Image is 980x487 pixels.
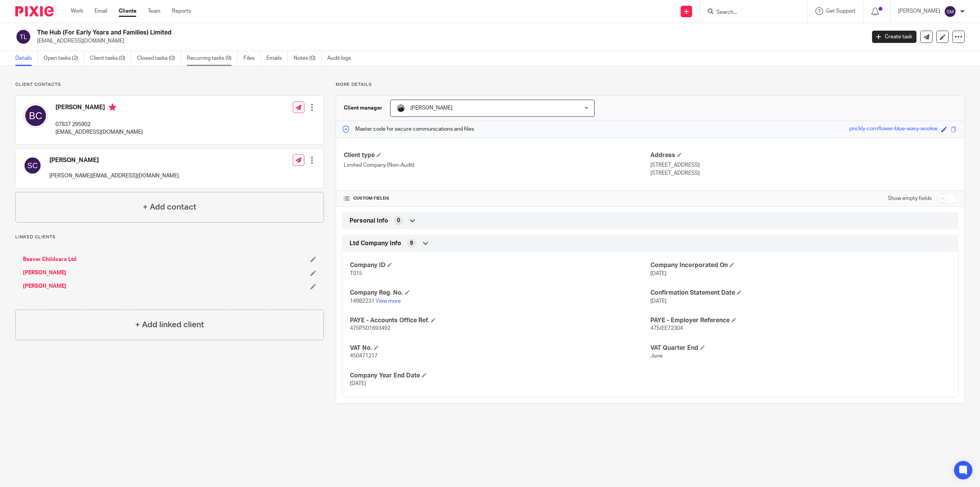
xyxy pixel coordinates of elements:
p: 07837 295902 [56,121,143,128]
h4: PAYE - Accounts Office Ref. [350,316,650,325]
p: [EMAIL_ADDRESS][DOMAIN_NAME] [56,128,143,136]
img: svg%3E [944,5,956,18]
h4: [PERSON_NAME] [56,103,143,113]
img: IMG_8745-0021-copy.jpg [396,103,405,113]
a: Beaver Childcare Ltd [23,256,77,263]
a: [PERSON_NAME] [23,269,66,277]
h4: Confirmation Statement Date [650,289,951,297]
p: More details [336,82,965,88]
h4: [PERSON_NAME] [49,156,179,164]
span: June [650,353,663,359]
a: Create task [872,31,916,43]
span: [DATE] [650,298,666,304]
span: [DATE] [650,271,666,276]
p: [STREET_ADDRESS] [650,161,957,169]
a: Reports [172,7,191,15]
span: Ltd Company Info [350,239,401,248]
span: 0 [397,217,400,225]
input: Search [715,9,784,16]
h4: + Add linked client [135,319,204,331]
a: Emails [266,51,288,66]
img: svg%3E [23,156,42,175]
h4: VAT Quarter End [650,344,951,352]
span: Personal Info [350,217,388,225]
img: Pixie [15,6,54,16]
img: svg%3E [15,29,31,45]
a: Files [243,51,261,66]
h4: CUSTOM FIELDS [344,195,650,202]
label: Show empty fields [888,195,932,202]
h4: Company Reg. No. [350,289,650,297]
p: [STREET_ADDRESS] [650,169,957,177]
span: 450471217 [350,353,377,359]
span: [DATE] [350,381,366,386]
span: 475PS01693492 [350,326,390,331]
a: View more [376,298,401,304]
h4: PAYE - Employer Reference [650,316,951,325]
p: [EMAIL_ADDRESS][DOMAIN_NAME] [37,37,861,45]
a: Closed tasks (0) [137,51,181,66]
span: Get Support [826,8,856,14]
span: T015 [350,271,362,276]
h4: Client type [344,151,650,159]
a: Open tasks (2) [44,51,84,66]
i: Primary [109,103,116,111]
a: Team [148,7,160,15]
h4: Company ID [350,261,650,269]
p: [PERSON_NAME][EMAIL_ADDRESS][DOMAIN_NAME] [49,172,179,180]
h4: Address [650,151,957,159]
h3: Client manager [344,104,382,112]
a: Email [95,7,107,15]
img: svg%3E [23,103,48,128]
p: Linked clients [15,234,324,240]
a: Work [71,7,83,15]
p: [PERSON_NAME] [898,7,940,15]
h4: + Add contact [143,201,196,213]
h4: Company Year End Date [350,372,650,380]
span: 9 [410,239,413,247]
p: Client contacts [15,82,324,88]
div: prickly-cornflower-blue-wavy-wookie [849,125,938,134]
p: Limited Company (Non-Audit) [344,161,650,169]
a: Clients [119,7,136,15]
a: Audit logs [327,51,357,66]
a: Notes (0) [294,51,322,66]
span: 475/EE72304 [650,326,683,331]
h2: The Hub (For Early Years and Families) Limited [37,29,696,37]
p: Master code for secure communications and files [342,125,474,133]
span: [PERSON_NAME] [410,105,452,111]
a: Client tasks (0) [90,51,131,66]
a: Details [15,51,38,66]
span: 14982231 [350,298,374,304]
h4: VAT No. [350,344,650,352]
a: Recurring tasks (9) [187,51,238,66]
h4: Company Incorporated On [650,261,951,269]
a: [PERSON_NAME] [23,282,66,290]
